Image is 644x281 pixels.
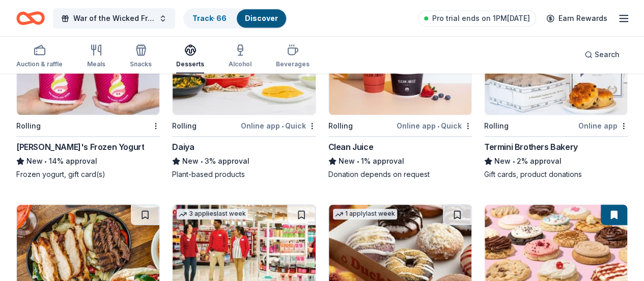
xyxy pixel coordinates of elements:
[16,120,41,132] div: Rolling
[484,17,628,180] a: Image for Termini Brothers Bakery3 applieslast weekRollingOnline appTermini Brothers BakeryNew•2%...
[176,40,204,73] button: Desserts
[182,155,199,167] span: New
[53,8,175,29] button: War of the Wicked Friendly 10uC
[16,141,144,153] div: [PERSON_NAME]'s Frozen Yogurt
[328,17,472,180] a: Image for Clean Juice2 applieslast weekRollingOnline app•QuickClean JuiceNew•1% approvalDonation ...
[356,157,359,165] span: •
[512,157,515,165] span: •
[576,44,628,65] button: Search
[540,9,613,28] a: Earn Rewards
[229,60,251,68] div: Alcohol
[437,122,439,130] span: •
[176,60,204,68] div: Desserts
[245,14,278,22] a: Discover
[172,120,197,132] div: Rolling
[26,155,43,167] span: New
[328,155,472,167] div: 1% approval
[328,169,472,180] div: Donation depends on request
[73,12,155,24] span: War of the Wicked Friendly 10uC
[282,122,284,130] span: •
[172,141,194,153] div: Daiya
[494,155,511,167] span: New
[241,119,316,132] div: Online app Quick
[172,169,316,180] div: Plant-based products
[276,40,310,73] button: Beverages
[595,48,620,61] span: Search
[183,8,287,29] button: Track· 66Discover
[418,10,536,27] a: Pro trial ends on 1PM[DATE]
[16,6,45,30] a: Home
[432,12,530,24] span: Pro trial ends on 1PM[DATE]
[130,40,152,73] button: Snacks
[484,155,628,167] div: 2% approval
[16,155,160,167] div: 14% approval
[229,40,251,73] button: Alcohol
[333,209,397,219] div: 1 apply last week
[16,169,160,180] div: Frozen yogurt, gift card(s)
[328,141,374,153] div: Clean Juice
[87,40,105,73] button: Meals
[87,60,105,68] div: Meals
[339,155,355,167] span: New
[484,141,578,153] div: Termini Brothers Bakery
[201,157,203,165] span: •
[484,169,628,180] div: Gift cards, product donations
[484,120,509,132] div: Rolling
[16,17,160,180] a: Image for Menchie's Frozen YogurtRolling[PERSON_NAME]'s Frozen YogurtNew•14% approvalFrozen yogur...
[397,119,472,132] div: Online app Quick
[328,120,353,132] div: Rolling
[177,209,248,219] div: 3 applies last week
[578,119,628,132] div: Online app
[172,17,316,180] a: Image for DaiyaRollingOnline app•QuickDaiyaNew•3% approvalPlant-based products
[16,40,63,73] button: Auction & raffle
[276,60,310,68] div: Beverages
[172,155,316,167] div: 3% approval
[130,60,152,68] div: Snacks
[16,60,63,68] div: Auction & raffle
[44,157,47,165] span: •
[192,14,227,22] a: Track· 66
